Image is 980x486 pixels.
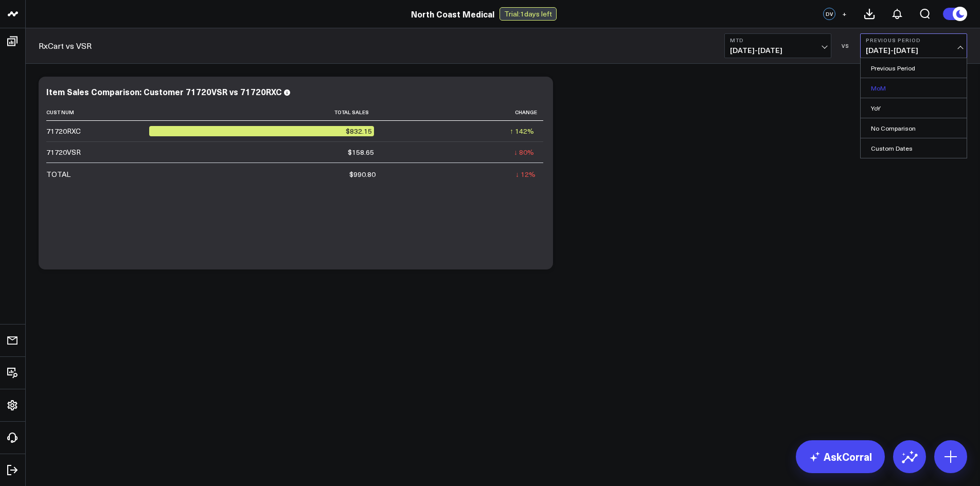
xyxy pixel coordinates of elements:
span: [DATE] - [DATE] [730,46,826,55]
a: No Comparison [861,118,967,138]
div: ↓ 80% [514,147,534,157]
div: TOTAL [46,169,70,179]
div: 71720VSR [46,147,81,157]
div: $990.80 [349,169,376,179]
b: Previous Period [866,37,961,43]
button: MTD[DATE]-[DATE] [724,33,831,58]
a: AskCorral [796,440,885,473]
div: 71720RXC [46,126,81,136]
a: MoM [861,78,967,98]
div: ↑ 142% [510,126,534,136]
div: $832.15 [149,126,374,136]
div: DV [823,8,835,20]
a: Custom Dates [861,138,967,158]
th: Total Sales [149,104,383,121]
a: North Coast Medical [411,8,494,20]
th: Change [383,104,543,121]
div: VS [836,43,855,49]
a: RxCart vs VSR [39,40,92,51]
b: MTD [730,37,826,43]
span: + [842,10,847,17]
div: Trial: 1 days left [500,7,557,21]
div: Item Sales Comparison: Customer 71720VSR vs 71720RXC [46,86,282,97]
span: [DATE] - [DATE] [866,46,961,55]
div: ↓ 12% [515,169,536,179]
div: $158.65 [348,147,374,157]
th: Cust Num [46,104,149,121]
button: Previous Period[DATE]-[DATE] [860,33,967,58]
button: + [838,8,850,20]
a: YoY [861,98,967,118]
a: Previous Period [861,58,967,78]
